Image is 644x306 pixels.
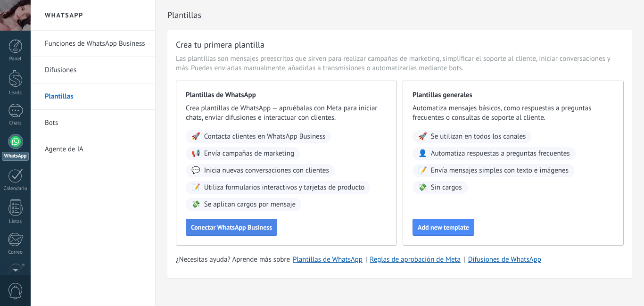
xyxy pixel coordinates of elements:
[2,120,29,126] div: Chats
[2,186,29,192] div: Calendario
[431,183,462,192] span: Sin cargos
[2,249,29,256] div: Correo
[2,219,29,225] div: Listas
[431,132,526,141] span: Se utilizan en todos los canales
[418,132,427,141] span: 🚀
[167,6,632,25] h2: Plantillas
[2,56,29,62] div: Panel
[45,83,146,110] a: Plantillas
[31,83,155,110] li: Plantillas
[204,132,326,141] span: Contacta clientes en WhatsApp Business
[191,132,200,141] span: 🚀
[31,31,155,57] li: Funciones de WhatsApp Business
[413,219,474,236] button: Add new template
[431,166,569,175] span: Envía mensajes simples con texto e imágenes
[204,149,294,158] span: Envía campañas de marketing
[176,255,624,265] div: | |
[176,54,624,73] span: Las plantillas son mensajes preescritos que sirven para realizar campañas de marketing, simplific...
[186,104,387,123] span: Crea plantillas de WhatsApp — apruébalas con Meta para iniciar chats, enviar difusiones e interac...
[204,200,296,209] span: Se aplican cargos por mensaje
[468,255,541,264] a: Difusiones de WhatsApp
[45,110,146,136] a: Bots
[418,224,469,231] span: Add new template
[191,224,272,231] span: Conectar WhatsApp Business
[31,136,155,162] li: Agente de IA
[204,166,329,175] span: Inicia nuevas conversaciones con clientes
[418,149,427,158] span: 👤
[2,152,29,161] div: WhatsApp
[293,255,363,264] a: Plantillas de WhatsApp
[186,219,277,236] button: Conectar WhatsApp Business
[413,91,614,100] span: Plantillas generales
[204,183,365,192] span: Utiliza formularios interactivos y tarjetas de producto
[191,183,200,192] span: 📝
[418,183,427,192] span: 💸
[45,31,146,57] a: Funciones de WhatsApp Business
[431,149,570,158] span: Automatiza respuestas a preguntas frecuentes
[45,57,146,83] a: Difusiones
[31,57,155,83] li: Difusiones
[2,90,29,96] div: Leads
[370,255,461,264] a: Reglas de aprobación de Meta
[176,255,290,265] span: ¿Necesitas ayuda? Aprende más sobre
[186,91,387,100] span: Plantillas de WhatsApp
[45,136,146,163] a: Agente de IA
[413,104,614,123] span: Automatiza mensajes básicos, como respuestas a preguntas frecuentes o consultas de soporte al cli...
[191,166,200,175] span: 💬
[31,110,155,136] li: Bots
[191,149,200,158] span: 📢
[176,39,264,50] h3: Crea tu primera plantilla
[191,200,200,209] span: 💸
[418,166,427,175] span: 📝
